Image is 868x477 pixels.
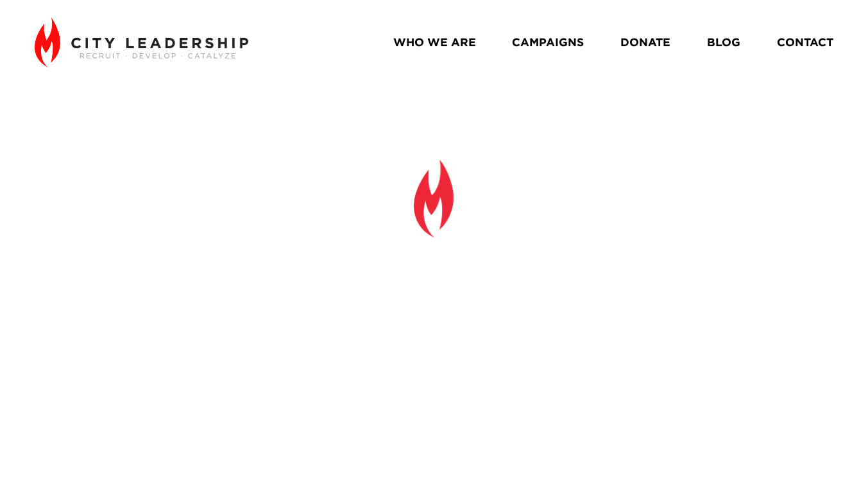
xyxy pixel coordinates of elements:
[512,31,584,53] a: CAMPAIGNS
[181,245,698,358] strong: Everything Rises and Falls on Leadership
[620,31,670,53] a: DONATE
[777,31,833,53] a: CONTACT
[35,17,248,67] img: City Leadership - Recruit. Develop. Catalyze.
[707,31,740,53] a: BLOG
[393,31,476,53] a: WHO WE ARE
